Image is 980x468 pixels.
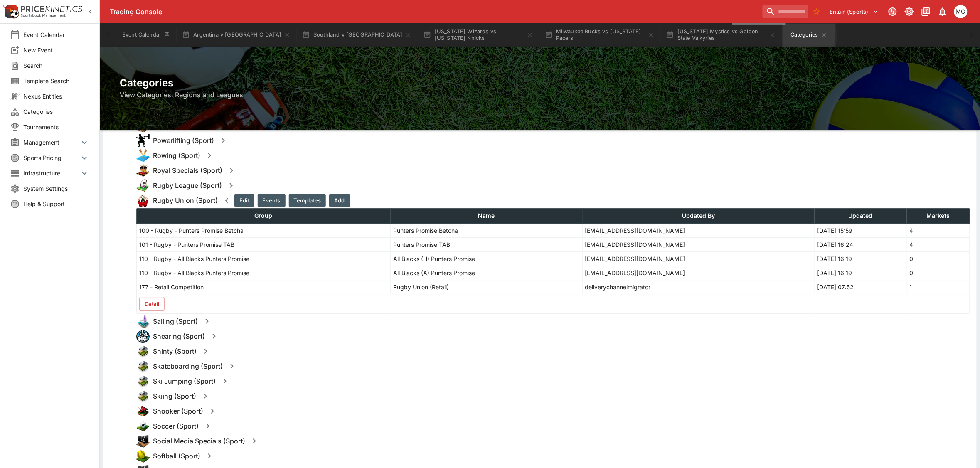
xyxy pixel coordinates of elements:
td: 110 - Rugby - All Blacks Punters Promise [137,266,391,280]
img: sailing.png [136,315,150,328]
th: Name [391,208,583,224]
span: Infrastructure [23,169,79,177]
td: 4 [907,238,970,252]
button: Documentation [918,4,933,19]
img: rowing.png [136,149,150,162]
th: Group [137,208,391,224]
td: [EMAIL_ADDRESS][DOMAIN_NAME] [582,266,814,280]
button: [US_STATE] Wizards vs [US_STATE] Knicks [419,23,538,47]
img: softball.png [136,449,150,463]
td: [DATE] 07:52 [815,280,907,294]
span: Sports Pricing [23,153,79,162]
img: specials.png [136,434,150,448]
td: 0 [907,266,970,280]
td: Punters Promise Betcha [391,224,583,238]
button: Notifications [935,4,950,19]
h6: Skiing (Sport) [153,392,196,401]
td: 177 - Retail Competition [137,280,391,294]
td: 100 - Rugby - Punters Promise Betcha [137,224,391,238]
img: rugby_union.png [136,194,150,207]
img: rugby_league.png [136,179,150,192]
h6: Soccer (Sport) [153,422,199,431]
td: [DATE] 15:59 [815,224,907,238]
td: deliverychannelmigrator [582,280,814,294]
h6: View Categories, Regions and Leagues [120,90,960,100]
button: Edit [234,194,254,207]
td: 4 [907,224,970,238]
img: other.png [136,374,150,388]
h6: Rugby Union (Sport) [153,196,218,205]
img: shearing.png [136,330,150,343]
img: Sportsbook Management [21,14,66,17]
span: System Settings [23,184,89,193]
button: Add [329,194,350,207]
h6: Royal Specials (Sport) [153,166,222,175]
span: Tournaments [23,123,89,131]
h6: Shinty (Sport) [153,347,197,356]
h6: Powerlifting (Sport) [153,136,214,145]
span: Search [23,61,89,70]
img: royalty.png [136,164,150,177]
th: Updated By [582,208,814,224]
button: Event Calendar [117,23,175,47]
button: Templates [289,194,326,207]
h6: Rowing (Sport) [153,151,200,160]
button: Argentina v [GEOGRAPHIC_DATA] [177,23,295,47]
td: All Blacks (H) Punters Promise [391,252,583,266]
h6: Ski Jumping (Sport) [153,377,216,386]
h6: Snooker (Sport) [153,407,203,416]
td: [DATE] 16:24 [815,238,907,252]
img: PriceKinetics [21,6,82,12]
button: Categories [783,23,836,47]
input: search [763,5,808,18]
img: other.png [136,360,150,373]
span: Help & Support [23,200,89,208]
td: 0 [907,252,970,266]
h6: Skateboarding (Sport) [153,362,223,371]
h6: Rugby League (Sport) [153,181,222,190]
h2: Categories [120,76,960,89]
td: All Blacks (A) Punters Promise [391,266,583,280]
td: [DATE] 16:19 [815,266,907,280]
th: Updated [815,208,907,224]
td: [EMAIL_ADDRESS][DOMAIN_NAME] [582,224,814,238]
button: Events [258,194,286,207]
h6: Softball (Sport) [153,452,200,461]
img: other.png [136,345,150,358]
img: other.png [136,389,150,403]
span: Event Calendar [23,30,89,39]
button: Mark O'Loughlan [952,2,970,21]
th: Markets [907,208,970,224]
img: snooker.png [136,404,150,418]
td: [EMAIL_ADDRESS][DOMAIN_NAME] [582,252,814,266]
button: [US_STATE] Mystics vs Golden State Valkyries [661,23,781,47]
button: Toggle light/dark mode [902,4,917,19]
span: Template Search [23,76,89,85]
span: New Event [23,46,89,54]
button: Detail [139,297,165,311]
span: Nexus Entities [23,92,89,101]
img: powerlifting.png [136,134,150,147]
h6: Social Media Specials (Sport) [153,437,245,446]
td: 1 [907,280,970,294]
td: Punters Promise TAB [391,238,583,252]
button: Milwaukee Bucks vs [US_STATE] Pacers [540,23,660,47]
td: [EMAIL_ADDRESS][DOMAIN_NAME] [582,238,814,252]
div: Mark O'Loughlan [954,5,968,18]
h6: Sailing (Sport) [153,317,198,326]
td: Rugby Union (Retail) [391,280,583,294]
button: Southland v [GEOGRAPHIC_DATA] [297,23,417,47]
span: Categories [23,107,89,116]
div: Trading Console [110,7,759,16]
td: 101 - Rugby - Punters Promise TAB [137,238,391,252]
td: 110 - Rugby - All Blacks Punters Promise [137,252,391,266]
img: soccer.png [136,419,150,433]
button: No Bookmarks [810,5,823,18]
td: [DATE] 16:19 [815,252,907,266]
img: PriceKinetics Logo [2,3,19,20]
h6: Shearing (Sport) [153,332,205,341]
button: Connected to PK [885,4,900,19]
span: Management [23,138,79,147]
button: Select Tenant [825,5,884,18]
